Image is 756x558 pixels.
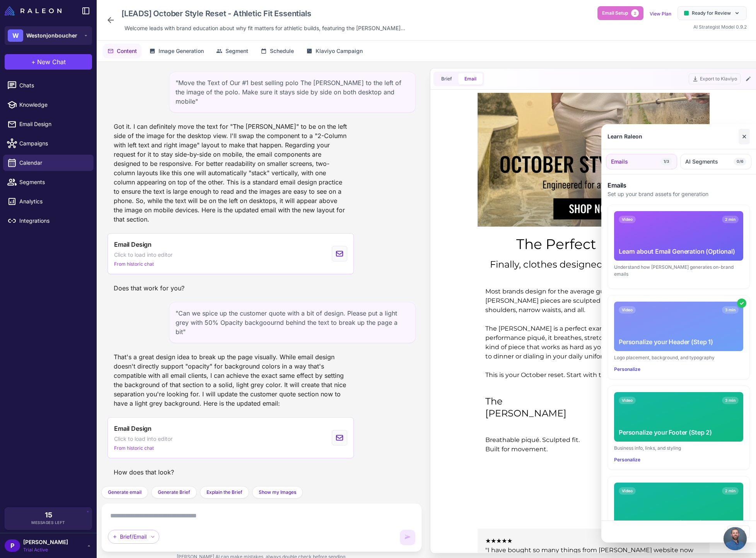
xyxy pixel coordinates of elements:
div: ✓ [737,299,746,308]
div: Open chat [724,527,747,550]
div: Learn Raleon [608,132,642,141]
span: 1/3 [660,158,672,166]
span: 3 min [722,397,739,404]
span: 2 min [722,216,739,223]
span: 2 min [722,487,739,495]
div: ★★★★★ "I have bought so many things from [PERSON_NAME] website now and I’m far from done! I love ... [43,444,259,499]
div: Personalize your Header (Step 1) [619,337,739,346]
span: Video [619,306,636,314]
div: The Perfect Fit for You [35,142,267,161]
div: Understand how [PERSON_NAME] generates on-brand emails [614,264,743,278]
div: Logo placement, background, and typography [614,354,743,361]
img: Alastair Polo [159,302,259,428]
div: Learn about Email Generation (Optional) [619,247,739,256]
span: Video [619,397,636,404]
span: 3 min [722,306,739,314]
span: Video [619,487,636,495]
div: Business info, links, and styling [614,445,743,452]
span: Video [619,216,636,223]
div: Breathable piqué. Sculpted fit. Built for movement. [43,343,143,361]
button: Personalize [614,456,640,463]
div: Finally, clothes designed for an athletic build. [35,165,267,179]
div: The [PERSON_NAME] [43,302,143,339]
button: Emails1/3 [606,154,677,169]
button: Close [727,526,750,538]
button: Close [739,129,750,144]
h3: Emails [608,181,750,190]
div: Personalize your Footer (Step 2) [619,428,739,437]
p: Set up your brand assets for generation [608,190,750,198]
span: AI Segments [685,157,718,166]
span: 0/6 [734,158,746,166]
div: Most brands design for the average guy. We don’t. [PERSON_NAME] [PERSON_NAME] pieces are sculpted... [43,194,259,287]
div: Upload Hero Images (Step 3) [619,518,739,527]
span: Emails [611,157,628,166]
button: Personalize [614,366,640,373]
button: AI Segments0/6 [680,154,751,169]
